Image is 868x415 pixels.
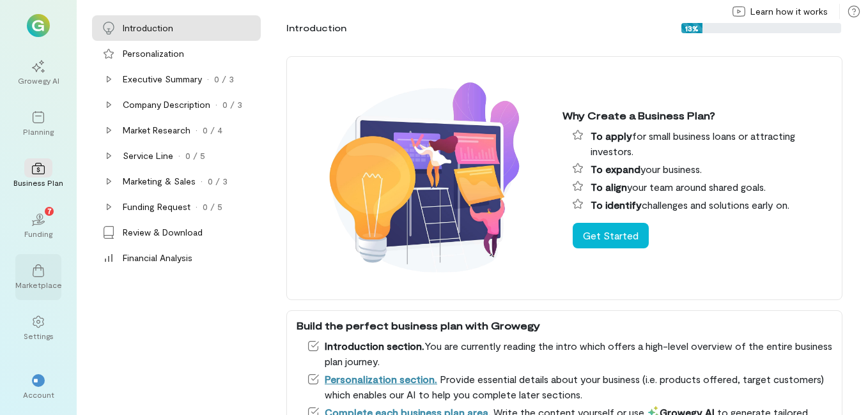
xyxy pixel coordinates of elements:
[591,163,640,175] span: To expand
[207,73,209,86] div: ·
[24,331,54,341] div: Settings
[123,200,190,213] div: Funding Request
[196,124,198,137] div: ·
[307,338,832,369] li: You are currently reading the intro which offers a high-level overview of the entire business pla...
[573,128,832,159] li: for small business loans or attracting investors.
[23,389,54,400] div: Account
[203,124,222,137] div: 0 / 4
[222,98,242,111] div: 0 / 3
[123,22,173,34] div: Introduction
[591,130,632,142] span: To apply
[123,98,210,111] div: Company Description
[325,373,437,385] a: Personalization section.
[591,181,627,193] span: To align
[123,252,192,264] div: Financial Analysis
[750,5,828,18] span: Learn how it works
[15,254,61,300] a: Marketplace
[573,162,832,177] li: your business.
[573,179,832,195] li: your team around shared goals.
[123,73,202,86] div: Executive Summary
[15,50,61,96] a: Growegy AI
[15,305,61,351] a: Settings
[123,47,184,60] div: Personalization
[15,101,61,147] a: Planning
[591,199,642,211] span: To identify
[15,203,61,249] a: Funding
[123,175,196,188] div: Marketing & Sales
[325,340,424,352] span: Introduction section.
[47,205,52,216] span: 7
[307,372,832,402] li: Provide essential details about your business (i.e. products offered, target customers) which ena...
[208,175,228,188] div: 0 / 3
[15,280,62,290] div: Marketplace
[215,98,217,111] div: ·
[185,149,205,162] div: 0 / 5
[23,126,54,137] div: Planning
[178,149,180,162] div: ·
[562,108,832,123] div: Why Create a Business Plan?
[196,200,198,213] div: ·
[573,223,649,248] button: Get Started
[297,318,832,333] div: Build the perfect business plan with Growegy
[123,124,190,137] div: Market Research
[123,226,203,239] div: Review & Download
[18,75,59,86] div: Growegy AI
[214,73,234,86] div: 0 / 3
[15,152,61,198] a: Business Plan
[573,197,832,213] li: challenges and solutions early on.
[286,22,346,34] div: Introduction
[13,177,63,188] div: Business Plan
[123,149,173,162] div: Service Line
[24,229,52,239] div: Funding
[201,175,203,188] div: ·
[203,200,222,213] div: 0 / 5
[297,64,552,292] img: Why create a business plan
